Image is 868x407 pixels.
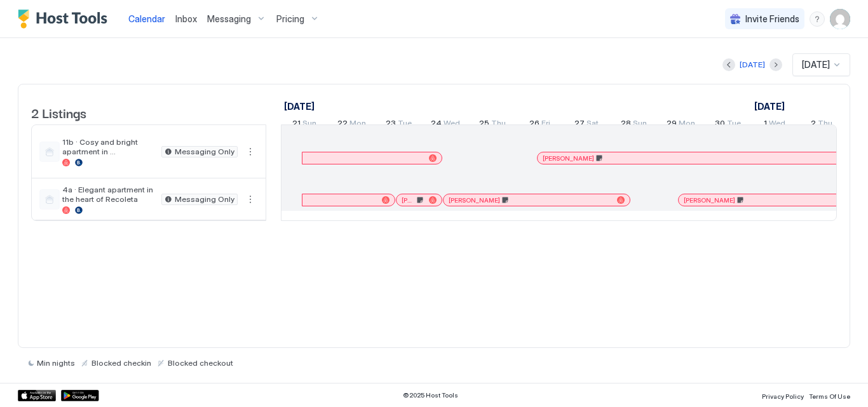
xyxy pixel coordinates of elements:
[712,116,744,134] a: September 30, 2025
[243,144,258,159] div: menu
[745,13,799,25] span: Invite Friends
[337,118,348,131] span: 22
[818,118,832,131] span: Thu
[62,185,156,204] span: 4a · Elegant apartment in the heart of Recoleta
[491,118,506,131] span: Thu
[276,13,304,25] span: Pricing
[762,389,804,402] a: Privacy Policy
[444,118,460,131] span: Wed
[402,196,415,204] span: [PERSON_NAME]
[618,116,650,134] a: September 28, 2025
[428,116,463,134] a: September 24, 2025
[809,392,850,400] span: Terms Of Use
[403,391,458,399] span: © 2025 Host Tools
[449,196,500,204] span: [PERSON_NAME]
[431,118,442,131] span: 24
[679,118,695,131] span: Mon
[92,358,151,368] span: Blocked checkin
[18,10,113,29] a: Host Tools Logo
[526,116,553,134] a: September 26, 2025
[128,12,165,25] a: Calendar
[738,57,767,72] button: [DATE]
[61,390,99,401] a: Google Play Store
[175,12,197,25] a: Inbox
[289,116,320,134] a: September 21, 2025
[727,118,741,131] span: Tue
[175,13,197,24] span: Inbox
[810,11,825,27] div: menu
[243,192,258,207] div: menu
[31,103,86,122] span: 2 Listings
[243,144,258,159] button: More options
[761,116,789,134] a: October 1, 2025
[476,116,509,134] a: September 25, 2025
[740,59,765,70] div: [DATE]
[684,196,735,204] span: [PERSON_NAME]
[633,118,647,131] span: Sun
[541,118,550,131] span: Fri
[383,116,415,134] a: September 23, 2025
[18,390,56,401] a: App Store
[529,118,539,131] span: 26
[571,116,602,134] a: September 27, 2025
[808,116,836,134] a: October 2, 2025
[802,59,830,70] span: [DATE]
[386,118,396,131] span: 23
[292,118,301,131] span: 21
[302,118,316,131] span: Sun
[479,118,489,131] span: 25
[715,118,725,131] span: 30
[349,118,366,131] span: Mon
[722,58,735,71] button: Previous month
[764,118,767,131] span: 1
[667,118,677,131] span: 29
[762,392,804,400] span: Privacy Policy
[621,118,631,131] span: 28
[769,118,785,131] span: Wed
[168,358,233,368] span: Blocked checkout
[207,13,251,25] span: Messaging
[574,118,585,131] span: 27
[243,192,258,207] button: More options
[663,116,698,134] a: September 29, 2025
[830,9,850,29] div: User profile
[751,97,788,116] a: October 1, 2025
[809,389,850,402] a: Terms Of Use
[37,358,75,368] span: Min nights
[62,137,156,156] span: 11b · Cosy and bright apartment in [GEOGRAPHIC_DATA]
[811,118,816,131] span: 2
[587,118,599,131] span: Sat
[543,154,594,163] span: [PERSON_NAME]
[334,116,369,134] a: September 22, 2025
[398,118,412,131] span: Tue
[128,13,165,24] span: Calendar
[770,58,782,71] button: Next month
[281,97,318,116] a: September 21, 2025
